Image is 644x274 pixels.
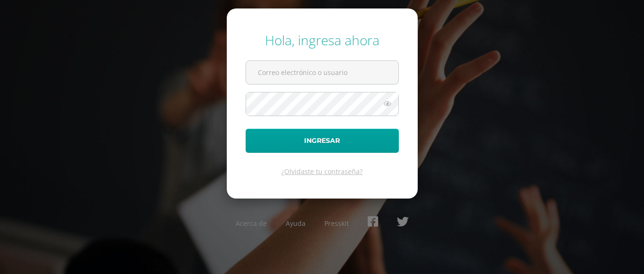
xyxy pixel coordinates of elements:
a: ¿Olvidaste tu contraseña? [281,167,363,176]
input: Correo electrónico o usuario [246,61,398,84]
div: Hola, ingresa ahora [246,31,399,49]
a: Ayuda [286,219,305,228]
a: Acerca de [236,219,267,228]
button: Ingresar [246,129,399,153]
a: Presskit [324,219,349,228]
